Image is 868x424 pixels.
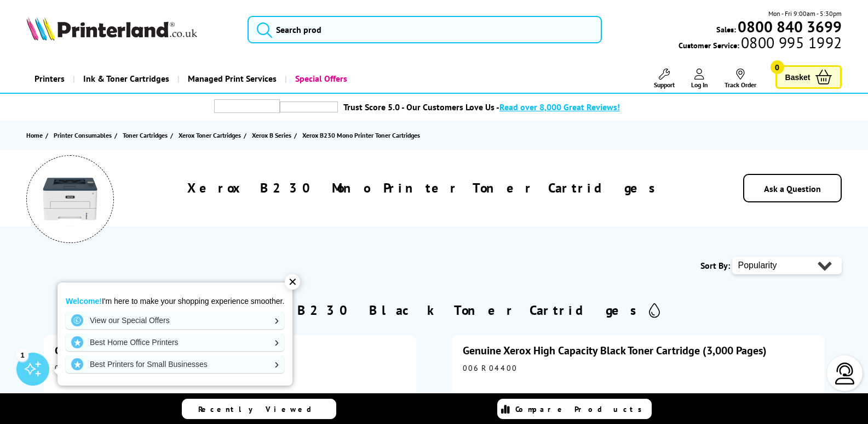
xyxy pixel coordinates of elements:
span: Printer Consumables [54,129,112,141]
a: Best Home Office Printers [66,333,284,351]
img: user-headset-light.svg [834,363,856,385]
div: 006R04400 [463,363,813,373]
span: Xerox B Series [252,129,291,141]
span: Sort By: [700,260,730,271]
strong: Welcome! [66,297,102,306]
div: 006R04399 [55,363,405,373]
img: trustpilot rating [214,99,280,113]
span: Xerox Toner Cartridges [179,129,241,141]
span: Mon - Fri 9:00am - 5:30pm [768,8,842,19]
h1: Xerox B230 Mono Printer Toner Cartridges [187,179,662,196]
span: Toner Cartridges [123,129,168,141]
a: Best Printers for Small Businesses [66,355,284,373]
a: Printerland Logo [26,16,234,43]
a: Printer Consumables [54,129,114,141]
span: 0 [771,60,784,74]
a: Track Order [725,69,756,89]
a: Trust Score 5.0 - Our Customers Love Us -Read over 8,000 Great Reviews! [343,101,620,112]
span: Support [654,81,675,89]
div: 1 [16,349,28,361]
span: Customer Service: [679,37,842,50]
span: Ink & Toner Cartridges [83,65,169,93]
p: I'm here to make your shopping experience smoother. [66,296,284,306]
div: ✕ [285,274,300,290]
span: Recently Viewed [198,404,323,414]
a: Compare Products [497,399,652,419]
a: Xerox Toner Cartridges [179,129,244,141]
b: 0800 840 3699 [738,16,842,37]
a: 0800 840 3699 [736,21,842,32]
a: View our Special Offers [66,312,284,329]
a: Basket 0 [775,65,842,89]
a: Genuine Xerox Black Toner Cartridge (1,200 Pages) [55,343,292,358]
a: Home [26,129,45,141]
a: Printers [26,65,73,93]
span: Basket [785,70,810,84]
h2: Xerox B230 Black Toner Cartridges [225,302,643,319]
a: Managed Print Services [177,65,285,93]
a: Toner Cartridges [123,129,170,141]
input: Search prod [248,16,602,43]
a: Recently Viewed [182,399,336,419]
img: Xerox B230 Mono Printer Toner Cartridges [43,172,97,227]
span: 0800 995 1992 [739,37,842,48]
span: Xerox B230 Mono Printer Toner Cartridges [302,131,420,139]
span: Read over 8,000 Great Reviews! [499,101,620,112]
a: Log In [691,69,708,89]
a: Xerox B Series [252,129,294,141]
span: Sales: [716,24,736,35]
a: Support [654,69,675,89]
a: Ink & Toner Cartridges [73,65,177,93]
a: Ask a Question [764,183,821,194]
span: Compare Products [515,404,648,414]
span: Log In [691,81,708,89]
img: trustpilot rating [280,101,338,112]
img: Printerland Logo [26,16,197,41]
a: Genuine Xerox High Capacity Black Toner Cartridge (3,000 Pages) [463,343,767,358]
a: Special Offers [285,65,355,93]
